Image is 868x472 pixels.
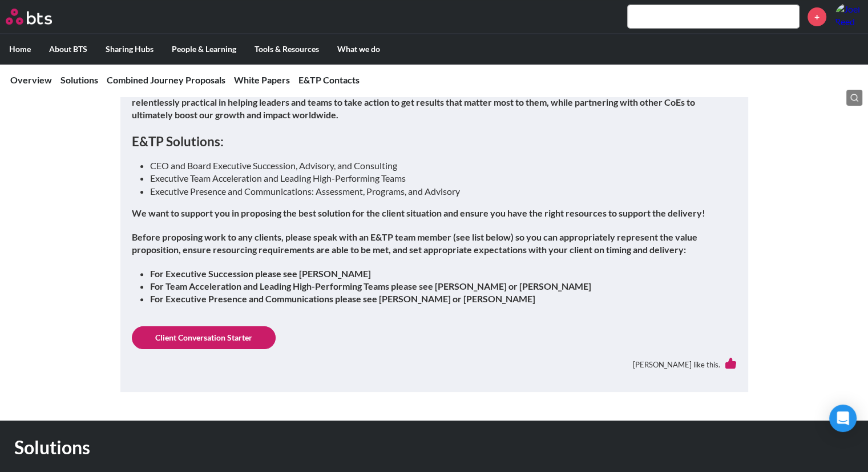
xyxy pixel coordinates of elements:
a: Combined Journey Proposals [107,74,225,85]
h1: Solutions [14,435,602,461]
a: Go home [6,9,73,25]
label: Sharing Hubs [96,34,163,64]
h3: E&TP Solutions: [132,133,737,150]
a: + [808,7,826,26]
li: CEO and Board Executive Succession, Advisory, and Consulting [150,159,728,172]
div: Open Intercom Messenger [829,405,857,432]
li: Executive Team Acceleration and Leading High-Performing Teams [150,172,728,185]
strong: Before proposing work to any clients, please speak with an E&TP team member (see list below) so y... [132,231,697,255]
img: Joel Reed [835,3,862,30]
label: About BTS [40,34,96,64]
label: Tools & Resources [245,34,328,64]
strong: We provide strategic insights for executives and their teams with outstanding research-based appr... [132,83,712,120]
li: Executive Presence and Communications: Assessment, Programs, and Advisory [150,185,728,198]
strong: For Team Acceleration and Leading High-Performing Teams please see [PERSON_NAME] or [PERSON_NAME] [150,281,591,291]
a: Profile [835,3,862,30]
a: E&TP Contacts [298,74,360,85]
strong: We want to support you in proposing the best solution for the client situation and ensure you hav... [132,207,705,218]
strong: For Executive Succession please see [PERSON_NAME] [150,268,371,279]
a: White Papers [234,74,290,85]
a: Client Conversation Starter [132,326,276,349]
img: BTS Logo [6,9,52,25]
a: Overview [10,74,52,85]
label: People & Learning [163,34,245,64]
label: What we do [328,34,389,64]
strong: For Executive Presence and Communications please see [PERSON_NAME] or [PERSON_NAME] [150,293,535,304]
div: [PERSON_NAME] like this. [132,349,737,381]
a: Solutions [60,74,98,85]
